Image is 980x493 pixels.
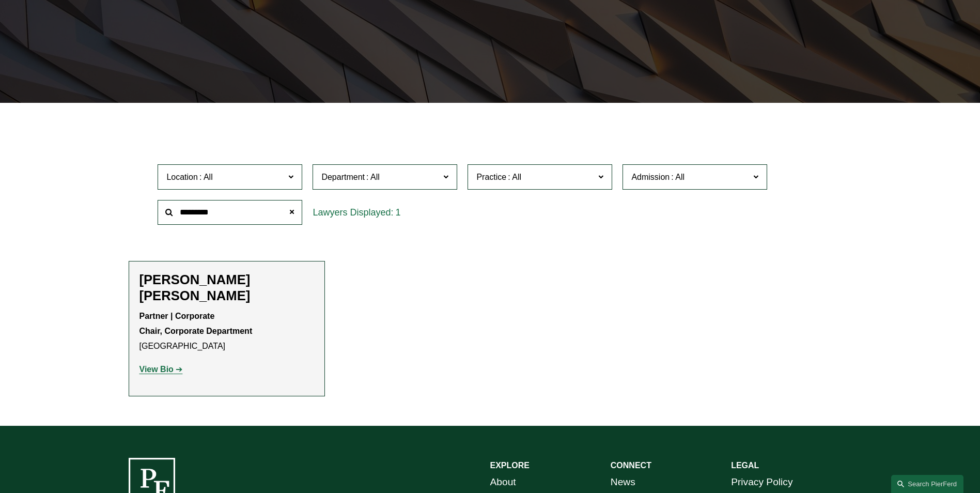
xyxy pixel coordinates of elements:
[631,173,670,181] span: Admission
[395,207,400,218] span: 1
[611,461,651,470] strong: CONNECT
[731,473,792,491] a: Privacy Policy
[891,475,963,493] a: Search this site
[139,365,174,374] strong: View Bio
[611,473,635,491] a: News
[321,173,365,181] span: Department
[139,309,314,353] p: [GEOGRAPHIC_DATA]
[139,327,253,335] strong: Chair, Corporate Department
[139,312,215,320] strong: Partner | Corporate
[731,461,759,470] strong: LEGAL
[476,173,506,181] span: Practice
[166,173,198,181] span: Location
[490,461,530,470] strong: EXPLORE
[139,365,183,374] a: View Bio
[490,473,516,491] a: About
[139,272,314,304] h2: [PERSON_NAME] [PERSON_NAME]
